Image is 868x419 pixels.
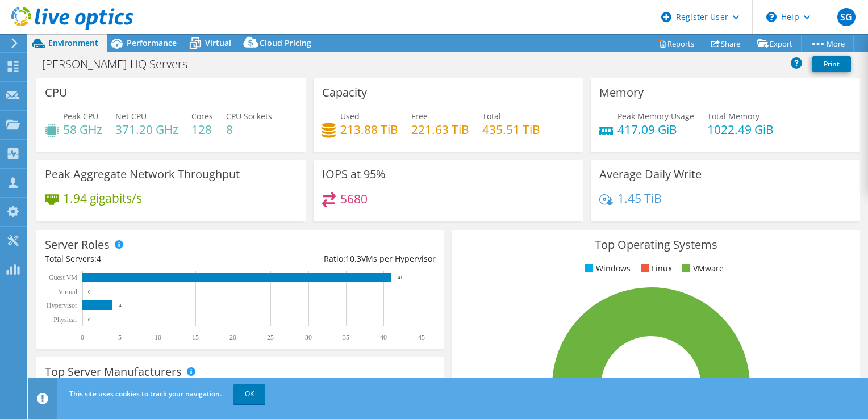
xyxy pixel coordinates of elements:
li: VMware [679,262,724,275]
text: 35 [343,333,349,341]
text: 41 [398,275,403,280]
h3: Top Server Manufacturers [45,366,182,378]
a: More [801,35,854,52]
div: Ratio: VMs per Hypervisor [240,253,436,265]
text: 5 [118,333,122,341]
a: Share [703,35,749,52]
text: 0 [81,333,84,341]
span: Virtual [205,37,231,48]
span: This site uses cookies to track your navigation. [69,389,222,399]
span: Performance [127,37,177,48]
a: Print [812,56,851,72]
h3: Peak Aggregate Network Throughput [45,168,240,181]
h4: 213.88 TiB [340,123,398,136]
text: 10 [155,333,161,341]
span: SG [837,8,856,26]
text: 15 [192,333,199,341]
text: 4 [119,303,122,308]
span: Total Memory [707,111,759,121]
span: Net CPU [115,111,147,121]
span: 4 [97,253,101,264]
span: Total [482,111,501,121]
text: 20 [229,333,236,341]
text: Hypervisor [47,301,77,309]
h3: Average Daily Write [599,168,702,181]
text: Guest VM [49,274,77,282]
svg: \n [766,12,777,22]
text: 0 [88,289,91,295]
text: 25 [267,333,274,341]
text: 40 [380,333,387,341]
h3: Server Roles [45,238,110,251]
h4: 1.45 TiB [617,192,662,204]
h4: 435.51 TiB [482,123,540,136]
span: Environment [48,37,98,48]
text: 45 [418,333,425,341]
h4: 5680 [340,192,368,205]
span: CPU Sockets [226,111,272,121]
h3: IOPS at 95% [322,168,386,181]
h4: 58 GHz [63,123,102,136]
h3: Top Operating Systems [461,238,852,251]
span: Cloud Pricing [260,37,311,48]
h4: 128 [191,123,213,136]
div: Total Servers: [45,253,240,265]
a: Export [749,35,802,52]
text: Physical [53,316,77,324]
h4: 371.20 GHz [115,123,178,136]
h4: 1022.49 GiB [707,123,774,136]
h3: CPU [45,86,68,99]
a: Reports [649,35,703,52]
h4: 8 [226,123,272,136]
text: 0 [88,317,91,322]
span: Peak Memory Usage [617,111,694,121]
a: OK [233,384,265,404]
h1: [PERSON_NAME]-HQ Servers [37,58,205,70]
h4: 1.94 gigabits/s [63,192,142,204]
text: Virtual [59,288,78,296]
li: Linux [638,262,672,275]
li: Windows [582,262,631,275]
h3: Capacity [322,86,367,99]
h4: 417.09 GiB [617,123,694,136]
span: 10.3 [345,253,361,264]
h3: Memory [599,86,644,99]
span: Peak CPU [63,111,98,121]
span: Cores [191,111,213,121]
span: Free [411,111,428,121]
span: Used [340,111,360,121]
h4: 221.63 TiB [411,123,469,136]
text: 30 [305,333,312,341]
